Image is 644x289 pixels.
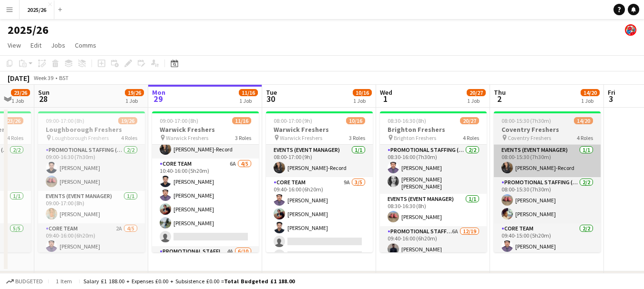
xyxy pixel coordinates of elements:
[380,145,487,194] app-card-role: Promotional Staffing (Team Leader)2/208:30-16:00 (7h30m)[PERSON_NAME][PERSON_NAME] [PERSON_NAME]
[380,125,487,134] h3: Brighton Freshers
[608,88,615,97] span: Fri
[38,88,50,97] span: Sun
[38,111,145,252] app-job-card: 09:00-17:00 (8h)19/26Loughborough Freshers Loughborough Freshers4 RolesPromotional Staffing (Team...
[152,111,259,252] app-job-card: 09:00-17:00 (8h)11/16Warwick Freshers Warwick Freshers3 RolesEvents (Event Manager)1/109:00-17:00...
[15,278,43,285] span: Budgeted
[494,88,506,97] span: Thu
[31,74,55,81] span: Week 39
[492,93,506,104] span: 2
[5,276,44,287] button: Budgeted
[266,125,373,134] h3: Warwick Freshers
[160,117,198,124] span: 09:00-17:00 (8h)
[380,111,487,252] app-job-card: 08:30-16:30 (8h)20/27Brighton Freshers Brighton Freshers4 RolesPromotional Staffing (Team Leader)...
[151,93,165,104] span: 29
[52,278,75,285] span: 1 item
[266,177,373,265] app-card-role: Core Team9A3/509:40-16:00 (6h20m)[PERSON_NAME][PERSON_NAME][PERSON_NAME]
[152,159,259,246] app-card-role: Core Team6A4/510:40-16:00 (5h20m)[PERSON_NAME][PERSON_NAME][PERSON_NAME][PERSON_NAME]
[494,111,601,252] app-job-card: 08:00-15:30 (7h30m)14/20Coventry Freshers Coventry Freshers4 RolesEvents (Event Manager)1/108:00-...
[266,111,373,252] app-job-card: 08:00-17:00 (9h)10/16Warwick Freshers Warwick Freshers3 RolesEvents (Event Manager)1/108:00-17:00...
[239,89,258,96] span: 11/16
[11,89,30,96] span: 23/26
[574,117,593,124] span: 14/20
[494,145,601,177] app-card-role: Events (Event Manager)1/108:00-15:30 (7h30m)[PERSON_NAME]-Record
[71,39,100,51] a: Comms
[7,134,23,141] span: 4 Roles
[75,41,96,50] span: Comms
[266,145,373,177] app-card-role: Events (Event Manager)1/108:00-17:00 (9h)[PERSON_NAME]-Record
[378,93,392,104] span: 1
[467,89,486,96] span: 20/27
[83,278,295,285] div: Salary £1 188.00 + Expenses £0.00 + Subsistence £0.00 =
[380,194,487,226] app-card-role: Events (Event Manager)1/108:30-16:30 (8h)[PERSON_NAME]
[37,93,50,104] span: 28
[20,0,54,19] button: 2025/26
[46,117,84,124] span: 09:00-17:00 (8h)
[52,134,109,141] span: Loughborough Freshers
[494,125,601,134] h3: Coventry Freshers
[4,39,25,51] a: View
[494,177,601,223] app-card-role: Promotional Staffing (Team Leader)2/208:00-15:30 (7h30m)[PERSON_NAME][PERSON_NAME]
[31,41,41,50] span: Edit
[625,24,636,36] app-user-avatar: Event Managers
[8,41,21,50] span: View
[494,223,601,269] app-card-role: Core Team2/209:40-15:00 (5h20m)[PERSON_NAME]
[11,97,30,104] div: 1 Job
[463,134,479,141] span: 4 Roles
[353,97,371,104] div: 1 Job
[118,117,137,124] span: 19/26
[166,134,208,141] span: Warwick Freshers
[51,41,65,50] span: Jobs
[59,74,69,81] div: BST
[501,117,551,124] span: 08:00-15:30 (7h30m)
[47,39,69,51] a: Jobs
[8,73,30,83] div: [DATE]
[27,39,45,51] a: Edit
[125,89,144,96] span: 19/26
[577,134,593,141] span: 4 Roles
[4,117,23,124] span: 23/26
[394,134,436,141] span: Brighton Freshers
[38,191,145,223] app-card-role: Events (Event Manager)1/109:00-17:00 (8h)[PERSON_NAME]
[388,117,426,124] span: 08:30-16:30 (8h)
[581,97,599,104] div: 1 Job
[38,125,145,134] h3: Loughborough Freshers
[121,134,137,141] span: 4 Roles
[152,88,165,97] span: Mon
[280,134,322,141] span: Warwick Freshers
[235,134,251,141] span: 3 Roles
[581,89,600,96] span: 14/20
[125,97,143,104] div: 1 Job
[239,97,257,104] div: 1 Job
[265,93,277,104] span: 30
[232,117,251,124] span: 11/16
[349,134,365,141] span: 3 Roles
[380,88,392,97] span: Wed
[224,278,295,285] span: Total Budgeted £1 188.00
[152,125,259,134] h3: Warwick Freshers
[460,117,479,124] span: 20/27
[274,117,312,124] span: 08:00-17:00 (9h)
[266,88,277,97] span: Tue
[8,23,49,37] h1: 2025/26
[467,97,485,104] div: 1 Job
[346,117,365,124] span: 10/16
[38,145,145,191] app-card-role: Promotional Staffing (Team Leader)2/209:00-16:30 (7h30m)[PERSON_NAME][PERSON_NAME]
[508,134,551,141] span: Coventry Freshers
[353,89,372,96] span: 10/16
[606,93,615,104] span: 3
